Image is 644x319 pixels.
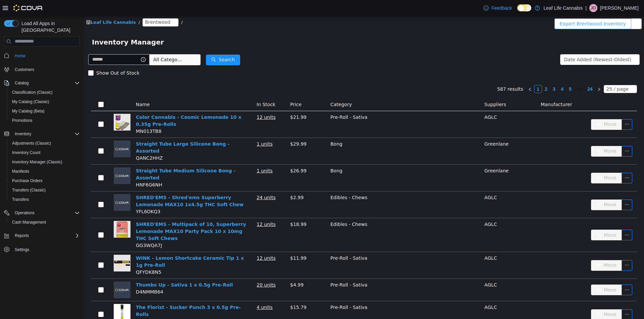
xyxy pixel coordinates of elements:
[523,69,545,77] div: 25 / page
[457,86,488,91] span: Manufacturer
[12,118,33,123] span: Promotions
[483,69,490,77] a: 5
[538,244,548,255] button: icon: ellipsis
[12,108,45,114] span: My Catalog (Beta)
[206,179,220,184] span: $2.99
[52,303,77,308] span: ZKX628UN
[12,66,37,74] a: Customers
[244,263,398,285] td: Pre-Roll - Sativa
[7,106,83,116] button: My Catalog (Beta)
[244,122,398,149] td: Bong
[490,69,501,77] li: Next 5 Pages
[511,69,519,77] li: Next Page
[52,206,162,225] a: SHRED'EMS - Multipack of 10, Superberry Lemonade MAX10 Party Pack 10 x 10mg THC Soft Chews
[9,149,80,157] span: Inventory Count
[244,236,398,263] td: Pre-Roll - Sativa
[52,112,77,118] span: MN013TB8
[173,125,189,131] u: 1 units
[61,2,87,10] span: Brentwood
[12,79,80,87] span: Catalog
[1,244,83,254] button: Settings
[30,151,47,168] img: Straight Tube Medium Silicone Bong - Assorted placeholder
[1,78,83,88] button: Catalog
[69,40,100,47] span: All Categories
[547,2,558,13] button: icon: ellipsis
[173,98,192,104] u: 12 units
[30,98,47,114] img: Color Cannabis - Cosmic Lemonade 10 x 0.35g Pre-Rolls hero shot
[413,69,439,77] li: 587 results
[9,116,80,125] span: Promotions
[591,4,596,12] span: jo
[12,141,51,146] span: Adjustments (Classic)
[480,38,547,49] div: Date Added (Newest-Oldest)
[7,148,83,157] button: Inventory Count
[600,4,639,12] p: [PERSON_NAME]
[589,4,597,12] div: jenna ogonoski
[52,227,78,232] span: GG3WQA7J
[9,195,80,204] span: Transfers
[247,86,268,91] span: Category
[52,239,160,252] a: WINK - Lemon Shortcake Ceramic Tip 1 x 1g Pre-Roll
[9,149,43,157] a: Inventory Count
[103,42,107,46] i: icon: down
[507,130,538,141] button: icon: swapMove
[9,139,80,147] span: Adjustments (Classic)
[507,268,538,279] button: icon: swapMove
[481,1,515,15] a: Feedback
[9,186,48,194] a: Transfers (Classic)
[122,38,156,49] button: icon: searchSearch
[1,208,83,218] button: Operations
[9,88,80,96] span: Classification (Classic)
[30,265,47,282] img: Thumbs Up - Sativa 1 x 0.5g Pre-Roll placeholder
[57,41,62,46] i: icon: info-circle
[442,69,450,77] li: Previous Page
[474,69,482,77] li: 4
[52,125,146,138] a: Straight Tube Large Silicone Bong - Assorted
[52,289,157,301] a: The Florist - Sucker Punch 3 x 0.5g Pre-Rolls
[400,86,422,91] span: Suppliers
[12,178,43,183] span: Purchase Orders
[7,185,83,195] button: Transfers (Classic)
[15,53,25,59] span: Home
[12,150,41,155] span: Inventory Count
[548,42,552,46] i: icon: down
[206,266,220,271] span: $4.99
[7,167,83,176] button: Manifests
[244,95,398,122] td: Pre-Roll - Sativa
[173,289,189,294] u: 4 units
[12,169,29,174] span: Manifests
[9,186,80,194] span: Transfers (Classic)
[507,293,538,304] button: icon: swapMove
[12,209,80,217] span: Operations
[450,69,458,77] li: 1
[52,86,66,91] span: Name
[458,69,466,77] li: 2
[9,107,47,115] a: My Catalog (Beta)
[244,202,398,236] td: Edibles - Chews
[482,69,490,77] li: 5
[1,231,83,240] button: Reports
[4,48,80,272] nav: Complex example
[7,139,83,148] button: Adjustments (Classic)
[12,246,32,254] a: Settings
[173,86,192,91] span: In Stock
[517,4,531,11] input: Dark Mode
[9,88,55,96] a: Classification (Classic)
[15,80,29,86] span: Catalog
[7,88,83,97] button: Classification (Classic)
[52,266,149,271] a: Thumbs Up - Sativa 1 x 0.5g Pre-Roll
[7,97,83,106] button: My Catalog (Classic)
[173,179,192,184] u: 24 units
[206,152,223,157] span: $26.99
[507,157,538,167] button: icon: swapMove
[30,125,47,141] img: Straight Tube Large Silicone Bong - Assorted placeholder
[52,152,152,164] a: Straight Tube Medium Silicone Bong - Assorted
[538,157,548,167] button: icon: ellipsis
[585,4,587,12] p: |
[206,86,218,91] span: Price
[507,103,538,114] button: icon: swapMove
[546,71,550,76] i: icon: down
[459,69,466,77] a: 2
[501,69,511,77] li: 24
